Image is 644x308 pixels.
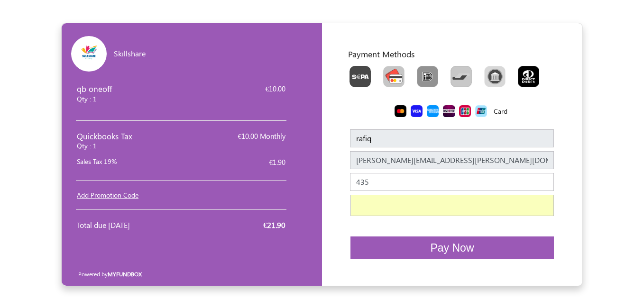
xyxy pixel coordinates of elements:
a: MYFUNDBOX [108,270,142,278]
h5: Payment Methods [348,49,563,59]
input: Phone [350,173,554,191]
div: Toolbar with button groups [343,63,563,94]
div: Total due [DATE] [77,219,175,231]
h2: Sales Tax 19% [77,158,195,166]
h6: Skillshare [114,49,236,58]
h2: Qty : 1 [77,142,195,150]
img: CardCollection.png [383,66,405,87]
div: Powered by [69,262,197,286]
input: Name [350,129,554,147]
span: Pay Now [430,242,474,254]
h2: Qty : 1 [77,95,195,103]
img: BankTransfer.png [484,66,506,87]
div: Quickbooks Tax [77,130,195,154]
span: €1.90 [269,157,286,167]
img: CardCollection5.png [443,105,455,117]
button: Pay Now [350,236,554,260]
iframe: Secure card payment input frame [353,195,552,218]
img: CardCollection6.png [459,105,471,117]
div: qb oneoff [77,83,195,107]
input: E-mail [350,151,554,169]
span: €21.90 [263,220,285,230]
span: €10.00 Monthly [238,131,286,141]
img: Ideal.png [417,66,438,87]
a: Add Promotion Code [77,190,138,199]
img: Sepa.png [350,66,371,87]
img: CardCollection3.png [411,105,423,117]
label: Card [494,106,507,116]
img: CardCollection2.png [395,105,406,117]
img: Bancontact.png [451,66,472,87]
img: CardCollection4.png [427,105,439,117]
img: CardCollection7.png [475,105,487,117]
img: GOCARDLESS.png [518,66,539,87]
span: €10.00 [266,84,286,93]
